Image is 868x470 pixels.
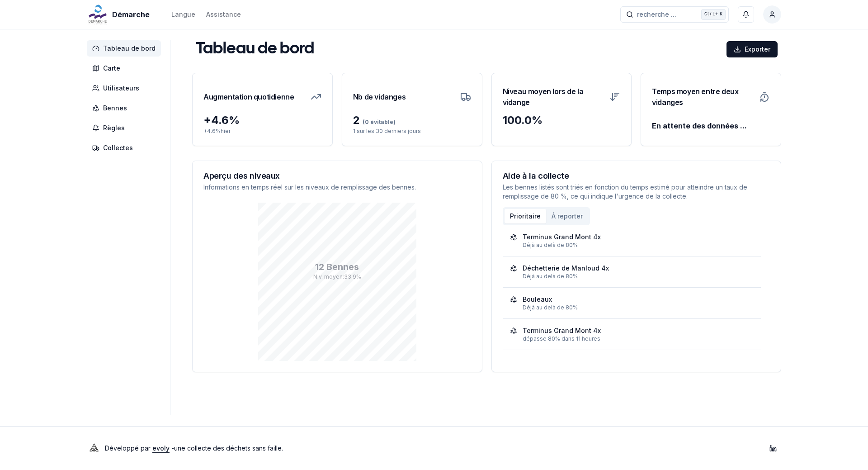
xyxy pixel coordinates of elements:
[523,273,754,280] div: Déjà au delà de 80%
[523,335,754,342] div: dépasse 80% dans 11 heures
[503,172,770,180] h3: Aide à la collecte
[103,143,133,152] span: Collectes
[503,113,621,128] div: 100.0 %
[503,183,770,201] p: Les bennes listés sont triés en fonction du temps estimé pour atteindre un taux de remplissage de...
[171,9,195,20] button: Langue
[206,9,241,20] a: Assistance
[103,64,120,73] span: Carte
[103,44,156,53] span: Tableau de bord
[87,60,165,76] a: Carte
[87,40,165,57] a: Tableau de bord
[203,128,321,135] p: + 4.6 % hier
[637,10,676,19] span: recherche ...
[652,84,754,109] h3: Temps moyen entre deux vidanges
[103,84,139,93] span: Utilisateurs
[510,326,754,342] a: Terminus Grand Mont 4xdépasse 80% dans 11 heures
[353,113,471,128] div: 2
[652,113,770,131] div: En attente des données ...
[105,442,283,455] p: Développé par - une collecte des déchets sans faille .
[87,100,165,116] a: Bennes
[523,242,754,249] div: Déjà au delà de 80%
[353,128,471,135] p: 1 sur les 30 derniers jours
[87,120,165,136] a: Règles
[87,441,101,456] img: Evoly Logo
[87,80,165,96] a: Utilisateurs
[505,209,546,223] button: Prioritaire
[503,84,604,109] h3: Niveau moyen lors de la vidange
[87,9,153,20] a: Démarche
[203,172,471,180] h3: Aperçu des niveaux
[203,113,321,128] div: + 4.6 %
[510,295,754,311] a: BouleauxDéjà au delà de 80%
[203,84,294,109] h3: Augmentation quotidienne
[171,10,195,19] div: Langue
[360,119,396,125] span: (0 évitable)
[112,9,150,20] span: Démarche
[510,264,754,280] a: Déchetterie de Manloud 4xDéjà au delà de 80%
[87,140,165,156] a: Collectes
[353,84,406,109] h3: Nb de vidanges
[523,304,754,311] div: Déjà au delà de 80%
[203,183,471,192] p: Informations en temps réel sur les niveaux de remplissage des bennes.
[87,4,108,25] img: Démarche Logo
[103,123,125,133] span: Règles
[523,295,552,304] div: Bouleaux
[152,444,170,452] a: evoly
[546,209,588,223] button: À reporter
[103,104,127,113] span: Bennes
[523,326,601,335] div: Terminus Grand Mont 4x
[523,233,601,242] div: Terminus Grand Mont 4x
[196,40,314,58] h1: Tableau de bord
[620,6,729,23] button: recherche ...Ctrl+K
[523,264,609,273] div: Déchetterie de Manloud 4x
[726,41,778,57] button: Exporter
[510,233,754,249] a: Terminus Grand Mont 4xDéjà au delà de 80%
